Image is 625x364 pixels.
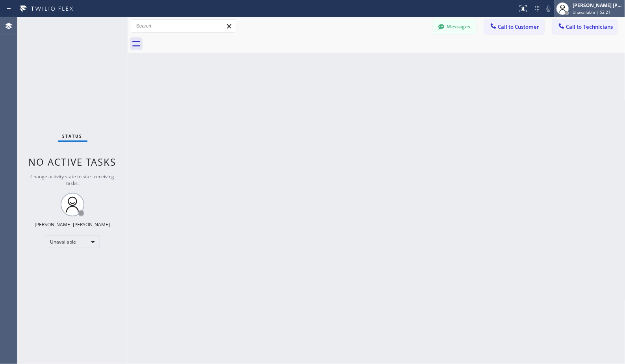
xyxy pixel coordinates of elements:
span: Status [63,133,83,139]
button: Call to Technicians [553,19,618,34]
button: Call to Customer [484,19,545,34]
button: Mute [543,3,554,14]
div: Unavailable [45,236,100,248]
div: [PERSON_NAME] [PERSON_NAME] [35,221,110,228]
span: No active tasks [29,155,117,168]
span: Unavailable | 52:21 [573,9,611,15]
span: Change activity state to start receiving tasks. [31,173,115,187]
input: Search [130,20,236,32]
div: [PERSON_NAME] [PERSON_NAME] [573,2,623,9]
button: Messages [433,19,477,34]
span: Call to Customer [498,23,540,30]
span: Call to Technicians [566,23,613,30]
